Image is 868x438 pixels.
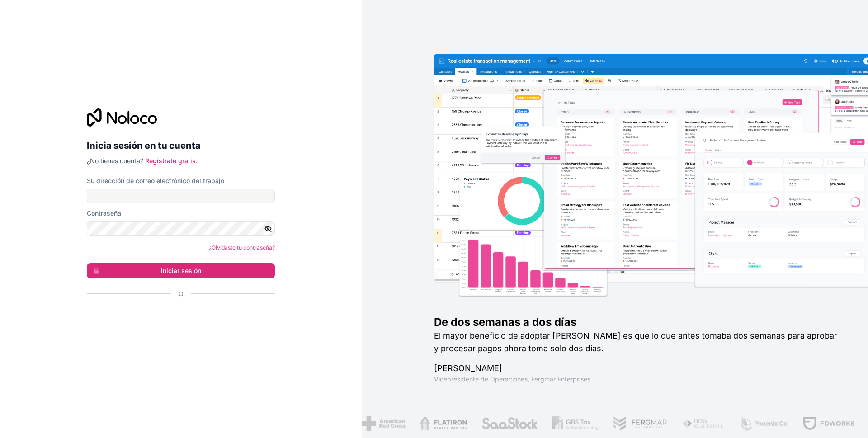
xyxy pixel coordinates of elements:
[87,177,224,184] font: Su dirección de correo electrónico del trabajo
[145,157,198,165] a: Regístrate gratis.
[531,375,590,383] font: Fergmar Enterprises
[161,267,201,274] font: Iniciar sesión
[82,308,272,328] iframe: Botón Iniciar sesión con Google
[87,157,143,165] font: ¿No tienes cuenta?
[739,416,788,431] img: /activos/phoenix-BREaitsQ.png
[802,416,854,431] img: /activos/fdworks-Bi04fVtw.png
[209,244,275,251] a: ¿Olvidaste tu contraseña?
[434,316,576,329] font: De dos semanas a dos días
[87,189,275,203] input: Dirección de correo electrónico
[361,416,405,431] img: /activos/cruz-roja-americana-BAupjrZR.png
[552,416,598,431] img: /activos/gbstax-C-GtDUiK.png
[434,363,502,373] font: [PERSON_NAME]
[682,416,724,431] img: /activos/fiera-fwj2N5v4.png
[87,221,275,236] input: Contraseña
[87,209,121,217] font: Contraseña
[481,416,538,431] img: /activos/saastock-C6Zbiodz.png
[179,290,184,297] font: O
[434,331,837,353] font: El mayor beneficio de adoptar [PERSON_NAME] es que lo que antes tomaba dos semanas para aprobar y...
[528,375,529,383] font: ,
[87,263,275,278] button: Iniciar sesión
[612,416,667,431] img: /activos/fergmar-CudnrXN5.png
[434,375,528,383] font: Vicepresidente de Operaciones
[420,416,467,431] img: /activos/flatiron-C8eUkumj.png
[87,140,201,151] font: Inicia sesión en tu cuenta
